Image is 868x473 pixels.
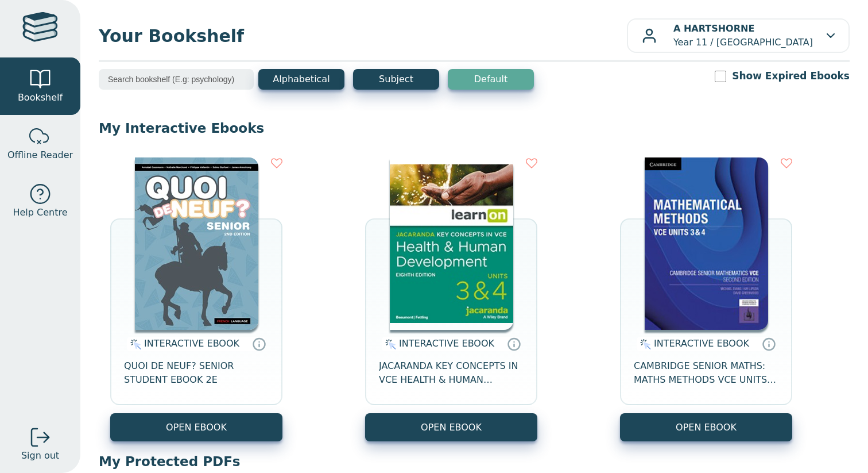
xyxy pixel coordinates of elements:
span: Help Centre [13,206,67,220]
p: My Protected PDFs [99,453,850,470]
img: interactive.svg [127,337,141,351]
span: INTERACTIVE EBOOK [399,338,494,349]
button: OPEN EBOOK [110,413,282,441]
img: interactive.svg [637,337,651,351]
span: Bookshelf [18,91,63,105]
p: My Interactive Ebooks [99,120,850,137]
span: QUOI DE NEUF? SENIOR STUDENT EBOOK 2E [124,359,269,387]
input: Search bookshelf (E.g: psychology) [99,69,254,90]
button: OPEN EBOOK [365,413,537,441]
button: OPEN EBOOK [620,413,792,441]
span: JACARANDA KEY CONCEPTS IN VCE HEALTH & HUMAN DEVELOPMENT UNITS 3&4 LEARNON EBOOK 8E [379,359,524,387]
label: Show Expired Ebooks [732,69,850,83]
img: e003a821-2442-436b-92bb-da2395357dfc.jpg [390,157,513,330]
button: Alphabetical [258,69,344,90]
span: CAMBRIDGE SENIOR MATHS: MATHS METHODS VCE UNITS 3&4 EBOOK 2E [634,359,778,387]
a: Interactive eBooks are accessed online via the publisher’s portal. They contain interactive resou... [762,337,776,351]
span: Sign out [21,449,59,463]
span: Your Bookshelf [99,23,627,49]
img: interactive.svg [382,337,396,351]
span: INTERACTIVE EBOOK [654,338,749,349]
button: A HARTSHORNEYear 11 / [GEOGRAPHIC_DATA] [627,18,850,53]
img: 55b0bbd1-a9d0-459c-af2a-580dbba9ab56.jpg [135,157,258,330]
a: Interactive eBooks are accessed online via the publisher’s portal. They contain interactive resou... [507,337,521,351]
p: Year 11 / [GEOGRAPHIC_DATA] [673,22,813,49]
span: Offline Reader [7,148,73,162]
button: Default [448,69,534,90]
img: 1d0ca453-b32c-426a-8524-af13d4c3580c.jpg [645,157,768,330]
button: Subject [353,69,439,90]
span: INTERACTIVE EBOOK [144,338,239,349]
b: A HARTSHORNE [673,23,754,34]
a: Interactive eBooks are accessed online via the publisher’s portal. They contain interactive resou... [252,337,266,351]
